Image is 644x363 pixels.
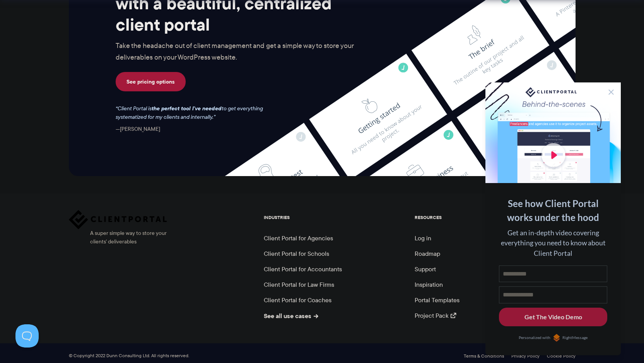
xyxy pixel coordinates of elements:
[415,249,440,258] a: Roadmap
[524,312,582,322] div: Get The Video Demo
[415,296,460,305] a: Portal Templates
[415,234,431,243] a: Log in
[562,335,588,341] span: RightMessage
[464,353,504,359] a: Terms & Conditions
[264,215,342,220] h5: INDUSTRIES
[264,265,342,274] a: Client Portal for Accountants
[519,335,550,341] span: Personalized with
[415,265,436,274] a: Support
[415,311,456,320] a: Project Pack
[499,228,607,259] div: Get an in-depth video covering everything you need to know about Client Portal
[264,280,334,289] a: Client Portal for Law Firms
[264,311,319,320] a: See all use cases
[499,197,607,224] div: See how Client Portal works under the hood
[511,353,540,359] a: Privacy Policy
[116,104,273,122] p: Client Portal is to get everything systematized for my clients and internally.
[264,296,331,305] a: Client Portal for Coaches
[499,308,607,327] button: Get The Video Demo
[415,215,460,220] h5: RESOURCES
[152,104,222,113] strong: the perfect tool I've needed
[116,40,370,63] p: Take the headache out of client management and get a simple way to store your deliverables on you...
[264,234,333,243] a: Client Portal for Agencies
[499,334,607,342] a: Personalized withRightMessage
[553,334,560,342] img: Personalized with RightMessage
[65,353,193,359] span: © Copyright 2022 Dunn Consulting Ltd. All rights reserved.
[547,353,576,359] a: Cookie Policy
[415,280,443,289] a: Inspiration
[69,229,167,246] span: A super simple way to store your clients' deliverables
[264,249,329,258] a: Client Portal for Schools
[116,125,160,133] cite: [PERSON_NAME]
[116,72,186,91] a: See pricing options
[15,324,39,348] iframe: Toggle Customer Support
